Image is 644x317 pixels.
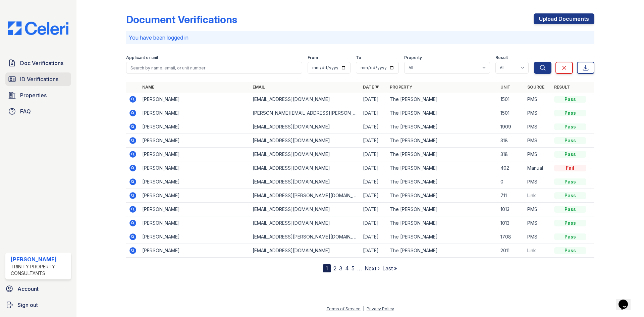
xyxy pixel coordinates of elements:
td: PMS [525,120,551,134]
a: Terms of Service [326,306,361,311]
a: 4 [345,265,349,272]
td: 1013 [498,203,525,216]
td: [DATE] [360,244,387,258]
a: Doc Verifications [5,56,71,70]
a: ID Verifications [5,72,71,86]
a: 3 [339,265,342,272]
td: [PERSON_NAME][EMAIL_ADDRESS][PERSON_NAME][DOMAIN_NAME] [250,106,360,120]
input: Search by name, email, or unit number [126,62,302,74]
td: [EMAIL_ADDRESS][PERSON_NAME][DOMAIN_NAME] [250,230,360,244]
td: The [PERSON_NAME] [387,134,497,148]
span: Sign out [17,301,38,309]
div: | [363,306,364,311]
a: 2 [333,265,336,272]
div: Pass [554,110,586,116]
td: 1013 [498,216,525,230]
td: [PERSON_NAME] [140,175,250,189]
td: The [PERSON_NAME] [387,189,497,203]
td: [DATE] [360,230,387,244]
td: [EMAIL_ADDRESS][DOMAIN_NAME] [250,161,360,175]
a: Result [554,85,570,90]
td: [EMAIL_ADDRESS][DOMAIN_NAME] [250,120,360,134]
a: Email [253,85,265,90]
a: Properties [5,89,71,102]
a: Upload Documents [534,13,594,24]
td: Link [525,244,551,258]
td: The [PERSON_NAME] [387,203,497,216]
a: Last » [382,265,397,272]
td: [PERSON_NAME] [140,230,250,244]
td: [DATE] [360,175,387,189]
div: Pass [554,96,586,103]
td: The [PERSON_NAME] [387,161,497,175]
td: [PERSON_NAME] [140,134,250,148]
td: [EMAIL_ADDRESS][DOMAIN_NAME] [250,148,360,161]
td: 318 [498,134,525,148]
td: The [PERSON_NAME] [387,106,497,120]
div: Pass [554,233,586,240]
td: [PERSON_NAME] [140,244,250,258]
td: Manual [525,161,551,175]
button: Sign out [3,298,74,312]
label: Result [495,55,508,60]
td: [PERSON_NAME] [140,148,250,161]
a: Unit [500,85,511,90]
div: Pass [554,178,586,185]
td: The [PERSON_NAME] [387,148,497,161]
td: [DATE] [360,203,387,216]
a: Date ▼ [363,85,379,90]
td: [PERSON_NAME] [140,161,250,175]
td: [DATE] [360,120,387,134]
td: [DATE] [360,134,387,148]
td: [EMAIL_ADDRESS][DOMAIN_NAME] [250,175,360,189]
td: [PERSON_NAME] [140,120,250,134]
p: You have been logged in [129,34,592,42]
td: [DATE] [360,148,387,161]
td: PMS [525,148,551,161]
a: Name [142,85,154,90]
td: 402 [498,161,525,175]
span: Doc Verifications [20,59,63,67]
td: [PERSON_NAME] [140,93,250,106]
td: The [PERSON_NAME] [387,175,497,189]
td: PMS [525,134,551,148]
a: FAQ [5,105,71,118]
td: The [PERSON_NAME] [387,244,497,258]
div: Pass [554,220,586,226]
td: [PERSON_NAME] [140,106,250,120]
label: To [356,55,361,60]
td: PMS [525,230,551,244]
div: Pass [554,137,586,144]
td: [EMAIL_ADDRESS][DOMAIN_NAME] [250,134,360,148]
td: 711 [498,189,525,203]
a: Privacy Policy [367,306,394,311]
div: Pass [554,206,586,213]
td: 318 [498,148,525,161]
td: [EMAIL_ADDRESS][DOMAIN_NAME] [250,216,360,230]
a: Account [3,282,74,296]
td: [EMAIL_ADDRESS][DOMAIN_NAME] [250,203,360,216]
span: Properties [20,91,47,99]
td: [PERSON_NAME] [140,216,250,230]
td: [DATE] [360,106,387,120]
div: Pass [554,192,586,199]
td: [EMAIL_ADDRESS][PERSON_NAME][DOMAIN_NAME] [250,189,360,203]
td: [DATE] [360,93,387,106]
td: [PERSON_NAME] [140,189,250,203]
iframe: chat widget [616,290,637,310]
a: Next › [365,265,380,272]
td: [DATE] [360,216,387,230]
td: Link [525,189,551,203]
label: Property [404,55,422,60]
td: PMS [525,106,551,120]
td: 1501 [498,106,525,120]
td: The [PERSON_NAME] [387,120,497,134]
td: PMS [525,93,551,106]
div: Pass [554,151,586,158]
td: The [PERSON_NAME] [387,230,497,244]
span: … [357,264,362,272]
label: From [308,55,318,60]
div: Trinity Property Consultants [11,263,68,277]
div: [PERSON_NAME] [11,255,68,263]
div: Fail [554,165,586,171]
